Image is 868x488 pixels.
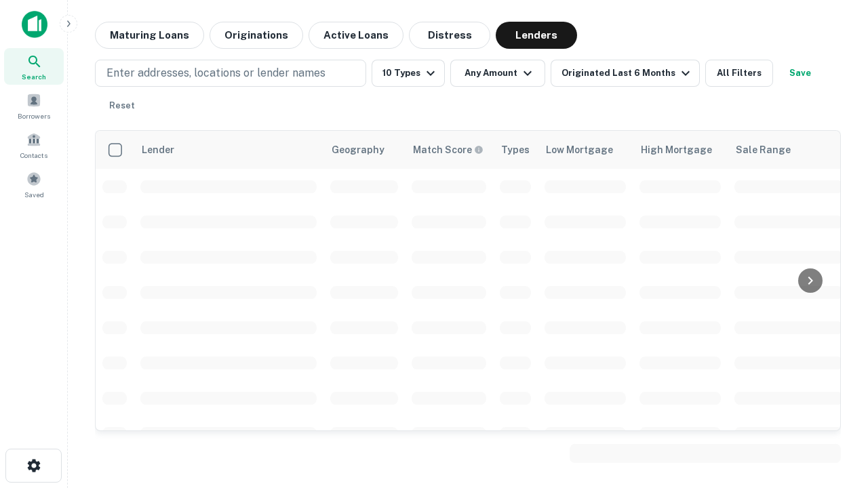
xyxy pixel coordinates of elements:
button: Active Loans [309,22,403,49]
div: Capitalize uses an advanced AI algorithm to match your search with the best lender. The match sco... [413,142,484,157]
th: Types [493,131,538,169]
div: Originated Last 6 Months [561,65,694,81]
button: Originated Last 6 Months [551,60,700,87]
button: 10 Types [372,60,445,87]
div: Types [501,142,530,158]
a: Search [4,48,64,85]
button: Save your search to get updates of matches that match your search criteria. [778,60,822,87]
div: High Mortgage [641,142,712,158]
button: Distress [409,22,490,49]
th: Capitalize uses an advanced AI algorithm to match your search with the best lender. The match sco... [405,131,493,169]
h6: Match Score [413,142,481,157]
th: High Mortgage [633,131,728,169]
span: Borrowers [18,110,50,121]
th: Sale Range [728,131,850,169]
a: Contacts [4,127,64,163]
div: Lender [142,142,174,158]
th: Lender [134,131,323,169]
div: Sale Range [736,142,791,158]
button: Originations [210,22,303,49]
span: Contacts [20,150,47,161]
button: Reset [100,92,144,119]
div: Geography [332,142,384,158]
button: Any Amount [450,60,545,87]
button: Enter addresses, locations or lender names [95,60,366,87]
button: Lenders [496,22,577,49]
a: Borrowers [4,87,64,124]
button: Maturing Loans [95,22,204,49]
th: Low Mortgage [538,131,633,169]
span: Saved [24,189,44,200]
div: Low Mortgage [546,142,613,158]
button: All Filters [705,60,773,87]
iframe: Chat Widget [800,380,868,445]
th: Geography [323,131,405,169]
span: Search [22,71,46,82]
p: Enter addresses, locations or lender names [106,65,325,81]
img: capitalize-icon.png [22,11,47,38]
a: Saved [4,166,64,203]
